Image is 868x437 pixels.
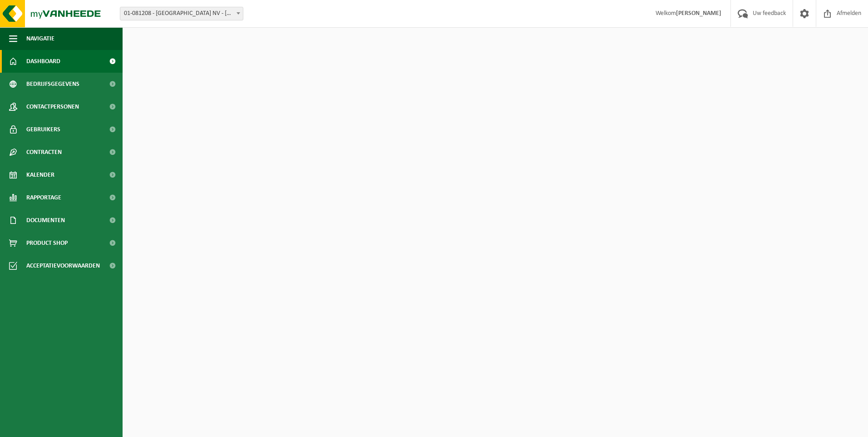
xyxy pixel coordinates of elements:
[26,164,54,186] span: Kalender
[26,50,60,73] span: Dashboard
[26,232,68,254] span: Product Shop
[26,27,54,50] span: Navigatie
[26,186,61,209] span: Rapportage
[26,73,79,95] span: Bedrijfsgegevens
[120,7,243,20] span: 01-081208 - MONIKIDS NV - SINT-NIKLAAS
[26,141,62,164] span: Contracten
[26,95,79,118] span: Contactpersonen
[676,10,721,17] strong: [PERSON_NAME]
[26,254,100,277] span: Acceptatievoorwaarden
[26,118,60,141] span: Gebruikers
[120,7,243,20] span: 01-081208 - MONIKIDS NV - SINT-NIKLAAS
[26,209,65,232] span: Documenten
